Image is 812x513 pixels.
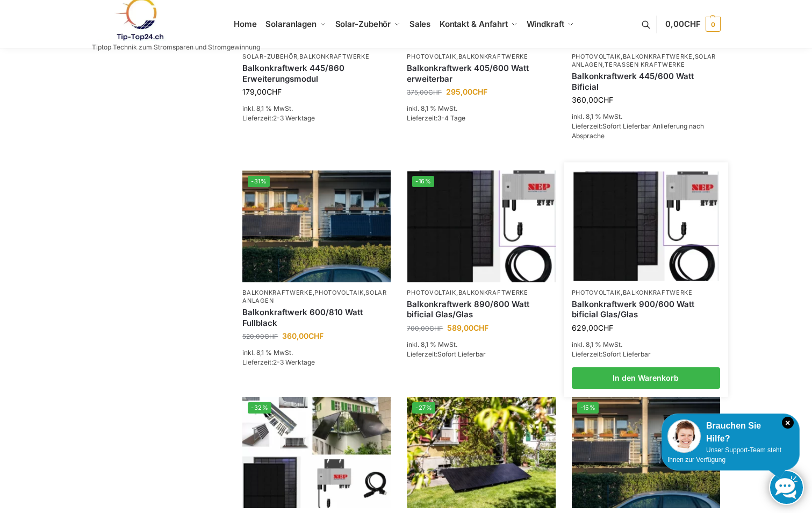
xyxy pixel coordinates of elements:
img: 860 Watt Komplett mit Balkonhalterung [242,397,391,508]
bdi: 589,00 [447,323,488,332]
span: Lieferzeit: [407,114,465,122]
span: CHF [473,323,488,332]
bdi: 179,00 [242,87,282,96]
p: , , , [572,53,720,69]
a: Photovoltaik [407,289,456,296]
a: Solaranlagen [572,53,716,68]
span: 2-3 Werktage [273,114,315,122]
a: Photovoltaik [314,289,363,296]
span: Lieferzeit: [242,358,315,366]
span: Lieferzeit: [242,114,315,122]
span: CHF [308,331,324,340]
span: CHF [429,324,443,332]
span: CHF [684,19,701,29]
p: inkl. 8,1 % MwSt. [242,104,391,113]
span: 0 [706,17,721,32]
span: CHF [267,87,282,96]
img: Bificiales Hochleistungsmodul [407,170,555,282]
a: Terassen Kraftwerke [605,61,685,68]
a: -32%860 Watt Komplett mit Balkonhalterung [242,397,391,508]
p: , [407,289,555,297]
img: Steckerkraftwerk 890/600 Watt, mit Ständer für Terrasse inkl. Lieferung [407,397,555,508]
p: Tiptop Technik zum Stromsparen und Stromgewinnung [92,44,260,51]
a: Photovoltaik [407,53,456,60]
p: inkl. 8,1 % MwSt. [407,340,555,350]
bdi: 295,00 [446,87,487,96]
p: inkl. 8,1 % MwSt. [572,340,720,350]
bdi: 375,00 [407,88,442,96]
a: Balkonkraftwerk 600/810 Watt Fullblack [242,307,391,328]
img: 2 Balkonkraftwerke [242,170,391,282]
p: , [242,53,391,61]
img: 2 Balkonkraftwerke [572,397,720,508]
span: Kontakt & Anfahrt [440,19,508,29]
i: Schließen [782,417,794,429]
a: Balkonkraftwerke [242,289,312,296]
a: Balkonkraftwerke [623,53,693,60]
a: Balkonkraftwerke [458,53,528,60]
p: , , [242,289,391,305]
span: 3-4 Tage [437,114,465,122]
span: Lieferzeit: [407,350,486,358]
span: CHF [264,332,278,340]
a: 0,00CHF 0 [665,8,720,40]
span: CHF [428,88,442,96]
a: Balkonkraftwerk 445/860 Erweiterungsmodul [242,63,391,84]
span: CHF [598,95,613,104]
p: inkl. 8,1 % MwSt. [242,348,391,358]
span: CHF [472,87,487,96]
span: Sales [409,19,431,29]
span: 0,00 [665,19,700,29]
a: -15%2 Balkonkraftwerke [572,397,720,508]
span: Lieferzeit: [572,350,651,358]
a: Balkonkraftwerk 900/600 Watt bificial Glas/Glas [572,299,720,320]
a: Balkonkraftwerk 445/600 Watt Bificial [572,71,720,92]
span: CHF [598,323,613,332]
bdi: 700,00 [407,324,443,332]
div: Brauchen Sie Hilfe? [667,419,794,445]
a: Balkonkraftwerke [299,53,369,60]
a: Balkonkraftwerk 890/600 Watt bificial Glas/Glas [407,299,555,320]
a: In den Warenkorb legen: „Balkonkraftwerk 900/600 Watt bificial Glas/Glas“ [572,367,720,389]
p: , [572,289,720,297]
span: Solar-Zubehör [335,19,391,29]
p: inkl. 8,1 % MwSt. [407,104,555,113]
a: Balkonkraftwerk 405/600 Watt erweiterbar [407,63,555,84]
a: Photovoltaik [572,289,621,296]
span: Sofort Lieferbar [437,350,486,358]
a: Balkonkraftwerke [623,289,693,296]
span: Windkraft [527,19,564,29]
span: Unser Support-Team steht Ihnen zur Verfügung [667,446,781,464]
p: inkl. 8,1 % MwSt. [572,112,720,122]
span: Sofort Lieferbar Anlieferung nach Absprache [572,122,704,140]
a: Photovoltaik [572,53,621,60]
img: Bificiales Hochleistungsmodul [573,172,718,281]
img: Customer service [667,419,701,453]
bdi: 360,00 [282,331,324,340]
a: Balkonkraftwerke [458,289,528,296]
p: , [407,53,555,61]
a: -31%2 Balkonkraftwerke [242,170,391,282]
bdi: 629,00 [572,323,613,332]
span: Sofort Lieferbar [602,350,651,358]
a: -16%Bificiales Hochleistungsmodul [407,170,555,282]
a: Solaranlagen [242,289,387,304]
a: Solar-Zubehör [242,53,297,60]
span: 2-3 Werktage [273,358,315,366]
bdi: 520,00 [242,332,278,340]
bdi: 360,00 [572,95,613,104]
a: -27%Steckerkraftwerk 890/600 Watt, mit Ständer für Terrasse inkl. Lieferung [407,397,555,508]
span: Lieferzeit: [572,122,704,140]
span: Solaranlagen [265,19,317,29]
